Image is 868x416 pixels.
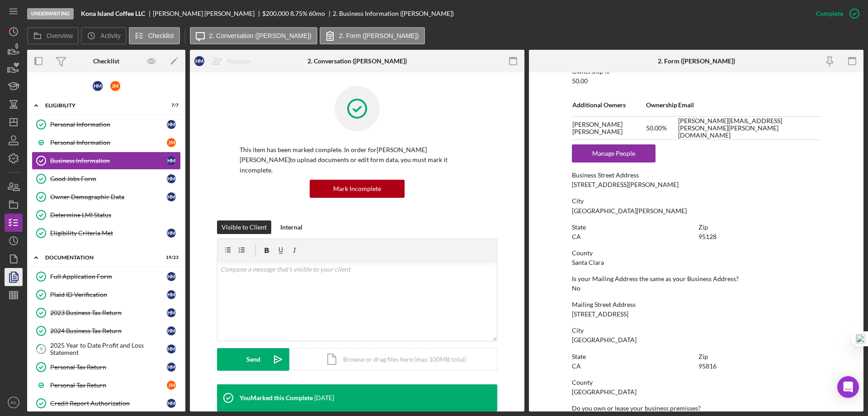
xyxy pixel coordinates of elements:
div: H M [167,363,176,372]
a: Eligibility Criteria MetHM [32,224,181,242]
div: Good Jobs Form [50,175,167,182]
div: County [572,249,821,257]
div: Open Intercom Messenger [837,376,859,398]
div: 2. Form ([PERSON_NAME]) [658,57,735,65]
div: H M [167,399,176,408]
button: RK [5,393,23,411]
button: Manage People [572,144,656,163]
div: Zip [698,224,821,231]
a: Personal InformationHM [32,115,181,134]
div: H M [167,308,176,317]
button: Overview [27,27,79,44]
div: Personal Information [50,139,167,146]
tspan: 9 [40,346,43,352]
a: Personal Tax ReturnHM [32,358,181,376]
td: [PERSON_NAME][EMAIL_ADDRESS][PERSON_NAME][PERSON_NAME][DOMAIN_NAME] [678,116,821,139]
div: 50.00 [572,77,588,85]
div: Zip [698,353,821,360]
div: Personal Information [50,121,167,128]
a: Business InformationHM [32,152,181,170]
a: Manage People [572,149,656,157]
a: Owner Demographic DataHM [32,188,181,206]
div: 95816 [698,363,717,370]
div: H M [167,192,176,201]
div: H M [167,272,176,281]
div: You Marked this Complete [240,394,313,402]
div: Checklist [93,57,119,65]
label: Checklist [148,32,174,39]
div: [GEOGRAPHIC_DATA] [572,388,637,396]
div: H M [167,174,176,183]
div: Manage People [576,144,651,163]
time: 2025-08-14 16:50 [314,394,334,402]
div: Eligibility Criteria Met [50,230,167,237]
div: H M [167,229,176,238]
button: HMReassign [190,52,260,70]
div: No [572,285,580,292]
div: Personal Tax Return [50,382,167,389]
b: Kona Island Coffee LLC [81,10,145,17]
div: Do you own or lease your business premisses? [572,405,821,412]
button: Complete [807,5,863,23]
div: 2025 Year to Date Profit and Loss Statement [50,342,167,356]
img: one_i.png [856,334,865,344]
div: H M [167,120,176,129]
div: Santa Clara [572,259,604,266]
div: 2. Business Information ([PERSON_NAME]) [333,10,454,17]
div: Business Information [50,157,167,164]
div: Reassign [227,52,251,70]
div: CA [572,233,581,240]
div: H M [93,81,103,91]
label: Overview [47,32,73,39]
div: H M [194,56,204,66]
div: 2024 Business Tax Return [50,327,167,335]
button: 2. Form ([PERSON_NAME]) [320,27,425,44]
div: 8.75 % [290,10,307,17]
div: H M [167,344,176,354]
td: [PERSON_NAME] [PERSON_NAME] [572,116,646,139]
button: Mark Incomplete [310,180,405,198]
div: Documentation [45,255,156,260]
button: Send [217,348,289,371]
div: H M [167,290,176,299]
a: 92025 Year to Date Profit and Loss StatementHM [32,340,181,358]
div: Eligibility [45,103,156,108]
div: Is your Mailing Address the same as your Business Address? [572,275,821,282]
div: Underwriting [27,8,74,19]
div: Plaid ID Verification [50,291,167,298]
div: H M [167,326,176,335]
button: Checklist [129,27,180,44]
div: Determine LMI Status [50,211,180,219]
div: Credit Report Authorization [50,400,167,407]
span: $200,000 [262,10,289,17]
div: Visible to Client [222,220,267,234]
div: H M [167,156,176,165]
div: [GEOGRAPHIC_DATA] [572,336,637,344]
button: Activity [81,27,126,44]
p: This item has been marked complete. In order for [PERSON_NAME] [PERSON_NAME] to upload documents ... [240,145,475,175]
div: Send [246,348,260,371]
div: City [572,197,821,205]
div: 2023 Business Tax Return [50,309,167,316]
text: RK [10,400,17,405]
div: 95128 [698,233,717,240]
a: Credit Report AuthorizationHM [32,394,181,412]
div: State [572,353,694,360]
div: J M [167,138,176,147]
div: 2. Conversation ([PERSON_NAME]) [307,57,407,65]
a: 2024 Business Tax ReturnHM [32,322,181,340]
label: Activity [100,32,120,39]
div: Internal [280,220,302,234]
div: City [572,327,821,334]
button: 2. Conversation ([PERSON_NAME]) [190,27,317,44]
div: J M [167,381,176,390]
div: J M [110,81,120,91]
a: Determine LMI Status [32,206,181,224]
a: Good Jobs FormHM [32,170,181,188]
div: 60 mo [309,10,325,17]
td: Email [678,94,821,116]
a: 2023 Business Tax ReturnHM [32,304,181,322]
td: Additional Owners [572,94,646,116]
div: 19 / 23 [162,255,179,260]
label: 2. Form ([PERSON_NAME]) [339,32,419,39]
